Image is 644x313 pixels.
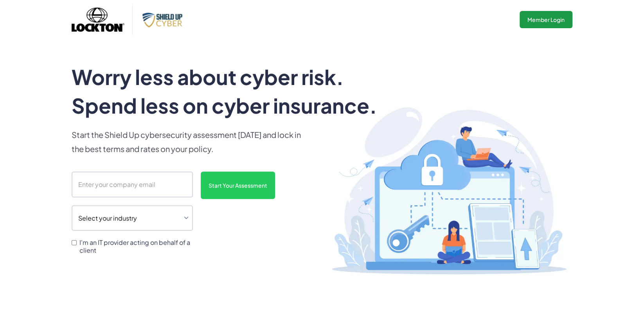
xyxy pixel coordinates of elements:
[201,172,275,199] input: Start Your Assessment
[72,63,397,120] h1: Worry less about cyber risk. Spend less on cyber insurance.
[72,2,124,37] img: Lockton
[520,11,572,28] a: Member Login
[72,172,193,197] input: Enter your company email
[72,128,306,156] p: Start the Shield Up cybersecurity assessment [DATE] and lock in the best terms and rates on your ...
[72,172,275,256] form: scanform
[140,11,187,29] img: Shield Up Cyber Logo
[72,240,77,245] input: I'm an IT provider acting on behalf of a client
[79,239,193,253] span: I'm an IT provider acting on behalf of a client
